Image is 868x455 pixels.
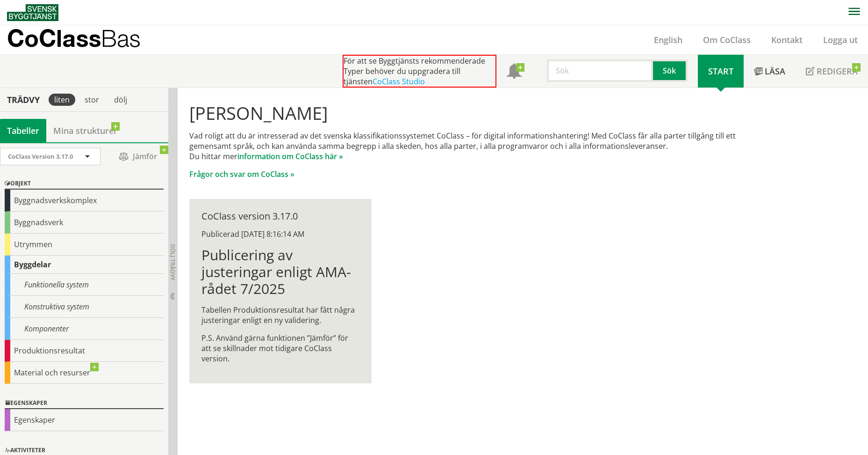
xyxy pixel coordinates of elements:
[813,34,868,45] a: Logga ut
[5,409,164,431] div: Egenskaper
[708,66,733,77] span: Start
[644,34,693,45] a: English
[7,4,58,21] img: Svensk Byggtjänst
[189,169,294,179] a: Frågor och svar om CoClass »
[201,229,359,239] div: Publicerad [DATE] 8:16:14 AM
[201,211,359,221] div: CoClass version 3.17.0
[507,65,522,80] span: Notifikationer
[373,76,425,87] a: CoClass Studio
[2,95,45,105] div: Trädvy
[547,59,653,82] input: Sök
[46,119,124,142] a: Mina strukturer
[108,94,133,106] div: dölj
[189,103,764,123] h1: [PERSON_NAME]
[5,274,164,296] div: Funktionella system
[817,66,858,77] span: Redigera
[79,94,105,106] div: stor
[7,33,141,44] p: CoClass
[698,55,744,88] a: Start
[765,66,785,77] span: Läsa
[101,24,141,52] span: Bas
[5,318,164,340] div: Komponenter
[5,398,164,409] div: Egenskaper
[169,244,177,280] span: Dölj trädvy
[5,178,164,190] div: Objekt
[761,34,813,45] a: Kontakt
[653,59,688,82] button: Sök
[796,55,868,88] a: Redigera
[5,296,164,318] div: Konstruktiva system
[5,340,164,362] div: Produktionsresultat
[343,55,496,88] div: För att se Byggtjänsts rekommenderade Typer behöver du uppgradera till tjänsten
[693,34,761,45] a: Om CoClass
[744,55,796,88] a: Läsa
[7,25,161,54] a: CoClassBas
[5,190,164,212] div: Byggnadsverkskomplex
[5,212,164,234] div: Byggnadsverk
[110,148,166,165] span: Jämför
[5,234,164,256] div: Utrymmen
[189,131,764,161] p: Vad roligt att du är intresserad av det svenska klassifikationssystemet CoClass – för digital inf...
[5,362,164,384] div: Material och resurser
[201,333,359,364] p: P.S. Använd gärna funktionen ”Jämför” för att se skillnader mot tidigare CoClass version.
[201,247,359,297] h1: Publicering av justeringar enligt AMA-rådet 7/2025
[201,305,359,325] p: Tabellen Produktionsresultat har fått några justeringar enligt en ny validering.
[49,94,75,106] div: liten
[5,256,164,274] div: Byggdelar
[237,151,343,161] a: information om CoClass här »
[8,152,73,161] span: CoClass Version 3.17.0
